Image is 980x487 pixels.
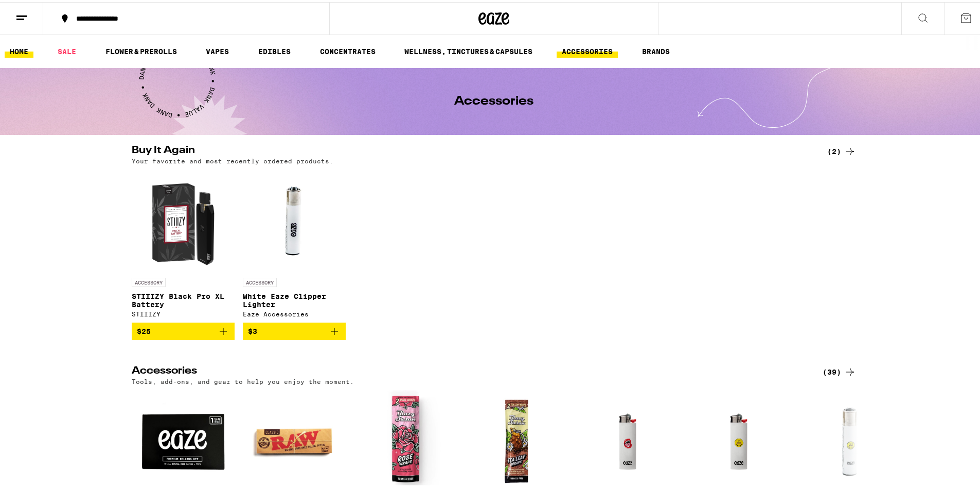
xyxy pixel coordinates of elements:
[637,43,675,56] button: BRANDS
[132,309,235,315] div: STIIIZY
[5,43,33,56] a: HOME
[132,276,166,285] p: ACCESSORY
[243,276,277,285] p: ACCESSORY
[132,156,333,162] p: Your favorite and most recently ordered products.
[243,290,346,307] p: White Eaze Clipper Lighter
[132,290,235,307] p: STIIIZY Black Pro XL Battery
[132,321,235,338] button: Add to bag
[100,43,182,56] a: FLOWER & PREROLLS
[253,43,296,56] a: EDIBLES
[243,309,346,315] div: Eaze Accessories
[315,43,381,56] a: CONCENTRATES
[243,321,346,338] button: Add to bag
[132,167,235,271] img: STIIIZY - STIIIZY Black Pro XL Battery
[52,43,81,56] a: SALE
[132,364,806,376] h2: Accessories
[243,167,346,321] a: Open page for White Eaze Clipper Lighter from Eaze Accessories
[557,43,618,56] a: ACCESSORIES
[132,376,354,383] p: Tools, add-ons, and gear to help you enjoy the moment.
[132,167,235,321] a: Open page for STIIIZY Black Pro XL Battery from STIIIZY
[132,143,806,156] h2: Buy It Again
[454,93,533,106] h1: Accessories
[823,364,856,376] a: (39)
[243,167,346,271] img: Eaze Accessories - White Eaze Clipper Lighter
[827,143,856,156] a: (2)
[399,43,538,56] a: WELLNESS, TINCTURES & CAPSULES
[248,325,257,333] span: $3
[201,43,234,56] a: VAPES
[137,325,151,333] span: $25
